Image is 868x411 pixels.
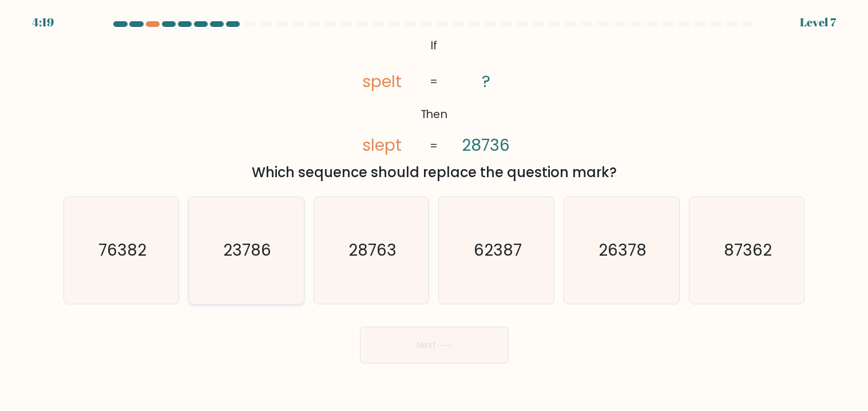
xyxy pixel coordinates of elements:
[98,240,146,262] text: 76382
[420,106,447,122] tspan: Then
[362,71,402,93] tspan: spelt
[362,134,402,156] tspan: slept
[599,240,647,262] text: 26378
[70,162,798,183] div: Which sequence should replace the question mark?
[430,138,438,154] tspan: =
[462,134,510,156] tspan: 28736
[474,240,522,262] text: 62387
[334,34,534,158] svg: @import url('[URL][DOMAIN_NAME]);
[348,240,397,262] text: 28763
[431,37,437,53] tspan: If
[724,240,772,262] text: 87362
[482,71,490,93] tspan: ?
[430,73,438,89] tspan: =
[360,327,509,363] button: Next
[32,14,54,31] div: 4:19
[800,14,836,31] div: Level 7
[223,240,271,262] text: 23786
